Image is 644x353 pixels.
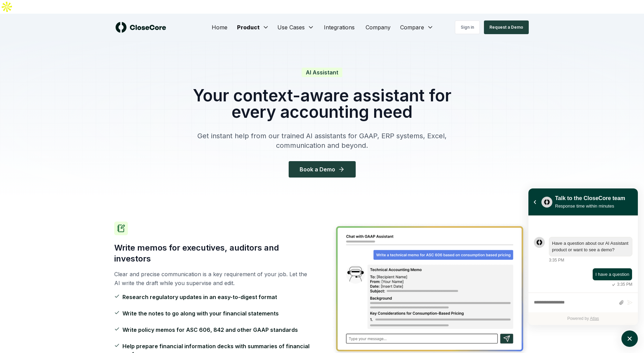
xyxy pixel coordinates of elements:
button: Attach files by clicking or dropping files here [619,300,624,306]
svg: atlas-sent-icon [610,282,617,288]
h3: Write memos for executives, auditors and investors [114,242,314,264]
a: Home [206,20,233,34]
button: Request a Demo [484,20,529,34]
a: Integrations [318,20,360,34]
div: atlas-ticket [528,216,638,325]
span: AI Assistant [302,68,342,77]
div: atlas-message-bubble [549,237,632,256]
div: atlas-message-bubble [592,268,632,281]
span: Use Cases [277,23,305,31]
button: Product [233,20,273,34]
div: atlas-window [528,188,638,325]
a: Atlas [590,316,599,321]
img: yblje5SQxOoZuw2TcITt_icon.png [541,197,552,208]
span: Product [237,23,260,31]
div: 3:35 PM [549,257,564,263]
button: Use Cases [273,20,318,34]
div: Response time within minutes [555,202,625,210]
p: Get instant help from our trained AI assistants for GAAP, ERP systems, Excel, communication and b... [191,131,454,150]
p: Clear and precise communication is a key requirement of your job. Let the AI write the draft whil... [114,270,314,287]
a: Company [360,20,396,34]
div: Monday, July 1, 2024, 3:35 PM [549,237,632,263]
button: atlas-launcher [621,330,638,347]
div: Powered by [528,312,638,325]
div: atlas-message [534,268,632,288]
div: atlas-message-text [595,271,629,278]
img: logo [116,22,166,33]
h1: Your context-aware assistant for every accounting need [191,87,454,120]
span: Write the notes to go along with your financial statements [122,309,279,317]
div: Monday, July 1, 2024, 3:35 PM [541,268,632,288]
button: Compare [396,20,438,34]
div: atlas-message-text [552,240,629,253]
div: atlas-message [534,237,632,263]
button: atlas-back-button [531,198,539,206]
div: Talk to the CloseCore team [555,194,625,202]
span: Write policy memos for ASC 606, 842 and other GAAP standards [122,326,298,334]
div: atlas-message-author-avatar [534,237,545,248]
span: Research regulatory updates in an easy-to-digest format [122,293,277,301]
span: Compare [400,23,424,31]
button: Book a Demo [289,161,356,178]
a: Sign in [455,20,480,34]
div: atlas-composer [534,296,632,309]
div: 3:35 PM [610,281,632,288]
